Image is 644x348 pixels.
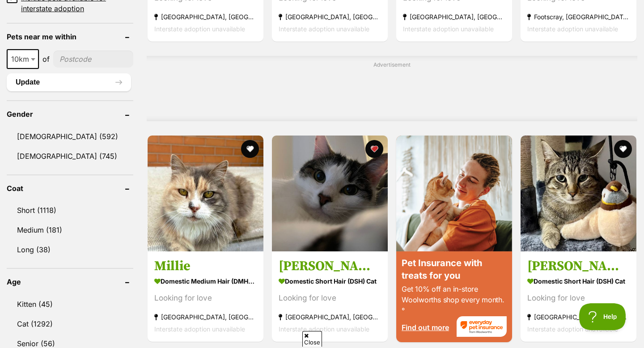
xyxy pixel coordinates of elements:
span: 10km [8,53,38,65]
strong: [GEOGRAPHIC_DATA], [GEOGRAPHIC_DATA] [154,311,257,323]
span: Interstate adoption unavailable [279,25,369,33]
iframe: Help Scout Beacon - Open [579,303,626,330]
span: Interstate adoption unavailable [527,25,618,33]
strong: Domestic Medium Hair (DMH) Cat [154,275,257,288]
a: Millie Domestic Medium Hair (DMH) Cat Looking for love [GEOGRAPHIC_DATA], [GEOGRAPHIC_DATA] Inter... [148,251,263,342]
h3: [PERSON_NAME] [279,258,381,275]
img: Rosie - Domestic Short Hair (DSH) Cat [272,136,388,251]
a: [DEMOGRAPHIC_DATA] (592) [7,127,133,146]
strong: [GEOGRAPHIC_DATA], [GEOGRAPHIC_DATA] [527,311,630,323]
header: Gender [7,110,133,118]
span: Close [302,331,322,347]
span: 10km [7,49,39,69]
input: postcode [53,51,133,68]
span: Interstate adoption unavailable [279,326,369,333]
a: Medium (181) [7,221,133,239]
a: Cat (1292) [7,314,133,333]
a: Long (38) [7,240,133,259]
span: Interstate adoption unavailable [154,326,245,333]
div: Advertisement [147,56,637,121]
strong: [GEOGRAPHIC_DATA], [GEOGRAPHIC_DATA] [403,11,505,23]
header: Coat [7,184,133,192]
a: [PERSON_NAME] Domestic Short Hair (DSH) Cat Looking for love [GEOGRAPHIC_DATA], [GEOGRAPHIC_DATA]... [521,251,636,342]
div: Looking for love [279,293,381,305]
button: favourite [365,140,383,158]
strong: [GEOGRAPHIC_DATA], [GEOGRAPHIC_DATA] [279,11,381,23]
span: Interstate adoption unavailable [154,25,245,33]
a: [DEMOGRAPHIC_DATA] (745) [7,147,133,166]
span: of [42,54,50,64]
a: Kitten (45) [7,295,133,314]
strong: [GEOGRAPHIC_DATA], [GEOGRAPHIC_DATA] [154,11,257,23]
a: [PERSON_NAME] Domestic Short Hair (DSH) Cat Looking for love [GEOGRAPHIC_DATA], [GEOGRAPHIC_DATA]... [272,251,388,342]
button: favourite [614,140,632,158]
header: Age [7,278,133,286]
strong: Footscray, [GEOGRAPHIC_DATA] [527,11,630,23]
span: Interstate adoption unavailable [527,326,618,333]
div: Looking for love [527,293,630,305]
h3: [PERSON_NAME] [527,258,630,275]
h3: Millie [154,258,257,275]
div: Looking for love [154,293,257,305]
span: Interstate adoption unavailable [403,25,494,33]
button: favourite [241,140,259,158]
img: Millie - Domestic Medium Hair (DMH) Cat [148,136,263,251]
header: Pets near me within [7,33,133,41]
strong: Domestic Short Hair (DSH) Cat [279,275,381,288]
button: Update [7,73,131,91]
a: Short (1118) [7,201,133,220]
strong: [GEOGRAPHIC_DATA], [GEOGRAPHIC_DATA] [279,311,381,323]
img: Marty - Domestic Short Hair (DSH) Cat [521,136,636,251]
strong: Domestic Short Hair (DSH) Cat [527,275,630,288]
